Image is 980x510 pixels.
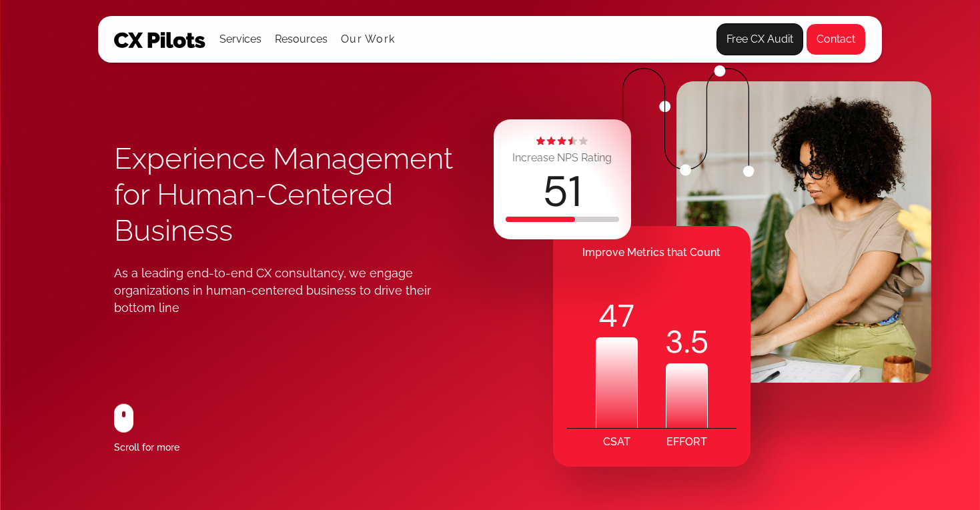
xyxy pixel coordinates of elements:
[603,429,630,455] div: CSAT
[219,17,262,62] div: Services
[596,295,638,337] div: 47
[341,33,395,45] a: Our Work
[114,141,490,249] h1: Experience Management for Human-Centered Business
[666,321,708,363] div: .
[114,438,179,457] div: Scroll for more
[665,321,684,363] code: 3
[219,30,262,49] div: Services
[275,17,328,62] div: Resources
[716,23,803,55] a: Free CX Audit
[666,429,707,455] div: EFFORT
[690,321,709,363] code: 5
[512,149,612,167] div: Increase NPS Rating
[542,171,582,213] div: 51
[806,23,866,55] a: Contact
[275,30,328,49] div: Resources
[114,265,458,317] div: As a leading end-to-end CX consultancy, we engage organizations in human-centered business to dri...
[553,239,751,266] div: Improve Metrics that Count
